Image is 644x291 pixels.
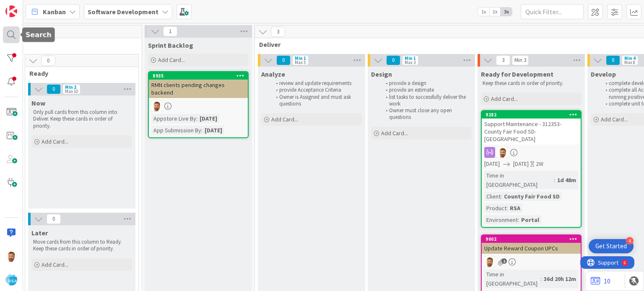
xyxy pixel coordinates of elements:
[484,203,506,213] div: Product
[43,7,66,17] span: Kanban
[65,89,78,93] div: Max 10
[148,71,249,138] a: 8935RMN clients pending changes backendASAppstore Live By:[DATE]App Submission By:[DATE]
[482,111,581,118] div: 9282
[5,274,17,286] img: avatar
[481,70,553,78] span: Ready for Development
[149,80,248,98] div: RMN clients pending changes backend
[496,55,510,65] span: 3
[381,94,470,108] li: list tasks to successfully deliver the work
[540,274,542,283] span: :
[591,276,610,286] a: 10
[151,114,196,123] div: Appstore Live By
[483,80,580,87] p: Keep these cards in order of priority.
[486,112,581,118] div: 9282
[482,111,581,144] div: 9282Support Maintenance - 312353- County Fair Food SD-[GEOGRAPHIC_DATA]
[514,58,526,62] div: Min 3
[595,242,627,250] div: Get Started
[482,147,581,158] div: AS
[606,55,620,65] span: 0
[44,3,46,10] div: 6
[148,41,193,49] span: Sprint Backlog
[158,56,185,64] span: Add Card...
[271,87,361,93] li: provide Acceptance Criteria
[151,100,162,111] img: AS
[381,87,470,93] li: provide an estimate
[371,70,392,78] span: Design
[508,203,522,213] div: RSA
[381,129,408,137] span: Add Card...
[5,5,17,17] img: Visit kanbanzone.com
[65,85,76,89] div: Min 2
[521,4,584,19] input: Quick Filter...
[489,8,501,16] span: 2x
[484,192,501,201] div: Client
[497,147,508,158] img: AS
[484,171,554,189] div: Time in [GEOGRAPHIC_DATA]
[41,56,55,66] span: 0
[203,126,224,135] div: [DATE]
[276,55,291,65] span: 0
[151,126,201,135] div: App Submission By
[149,72,248,80] div: 8935
[163,26,177,36] span: 1
[295,56,306,60] div: Min 1
[591,70,616,78] span: Develop
[31,99,45,107] span: Now
[295,60,306,64] div: Max 5
[201,126,203,135] span: :
[381,107,470,121] li: Owner must close any open questions
[381,80,470,87] li: provide a design
[501,8,512,16] span: 3x
[484,215,518,224] div: Environment
[536,160,543,168] div: 2W
[18,1,38,11] span: Support
[481,110,582,228] a: 9282Support Maintenance - 312353- County Fair Food SD-[GEOGRAPHIC_DATA]AS[DATE][DATE]2WTime in [G...
[271,94,361,108] li: Owner is Assigned and must ask questions
[519,215,541,224] div: Portal
[518,215,519,224] span: :
[513,160,529,168] span: [DATE]
[405,56,416,60] div: Min 1
[271,27,285,37] span: 3
[502,192,562,201] div: County Fair Food SD
[482,243,581,254] div: Update Reward Coupon UPCs
[589,239,634,253] div: Open Get Started checklist, remaining modules: 4
[506,203,508,213] span: :
[482,235,581,254] div: 9002Update Reward Coupon UPCs
[624,60,635,64] div: Max 8
[149,100,248,111] div: AS
[405,60,415,64] div: Max 3
[484,256,495,267] img: AS
[555,175,578,185] div: 1d 48m
[33,109,130,129] p: Only pull cards from this column into Deliver. Keep these cards in order of priority.
[42,138,68,145] span: Add Card...
[261,70,285,78] span: Analyze
[484,160,500,168] span: [DATE]
[624,56,636,60] div: Min 4
[149,72,248,98] div: 8935RMN clients pending changes backend
[386,55,400,65] span: 0
[271,116,298,123] span: Add Card...
[501,258,507,264] span: 1
[554,175,555,185] span: :
[47,214,61,224] span: 0
[482,256,581,267] div: AS
[88,8,158,16] b: Software Development
[31,229,48,237] span: Later
[542,274,578,283] div: 36d 20h 12m
[271,80,361,87] li: review and update requirements
[486,236,581,242] div: 9002
[26,31,52,39] h5: Search
[153,73,248,79] div: 8935
[484,270,540,288] div: Time in [GEOGRAPHIC_DATA]
[47,84,61,94] span: 0
[5,250,17,262] img: AS
[29,69,128,77] span: Ready
[501,192,502,201] span: :
[482,118,581,144] div: Support Maintenance - 312353- County Fair Food SD-[GEOGRAPHIC_DATA]
[478,8,489,16] span: 1x
[626,237,634,245] div: 4
[491,95,518,103] span: Add Card...
[33,239,130,252] p: Move cards from this column to Ready. Keep these cards in order of priority.
[42,261,68,268] span: Add Card...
